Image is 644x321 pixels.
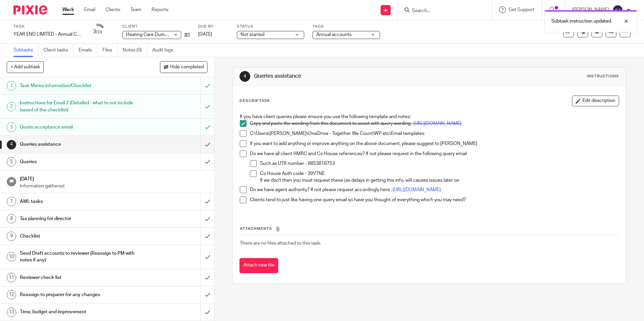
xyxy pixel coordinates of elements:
h1: Instructions for Email 2 (Detailed - what to not include based of the checklist) [20,98,136,115]
button: Hide completed [160,61,207,73]
h1: Queries assistance [254,73,444,80]
div: 3 [7,122,16,132]
button: Edit description [572,96,619,106]
label: Client [122,24,190,29]
label: Tags [313,24,380,29]
p: If you want to add anything or improve anything on the above document, please suggest to [PERSON_... [250,140,618,147]
h1: [DATE] [20,174,208,182]
h1: Quote acceptance email [20,122,136,132]
a: Client tasks [43,44,73,57]
h1: Reviewer check list [20,273,136,283]
a: Email [84,6,95,13]
div: 10 [7,252,16,261]
div: 8 [7,214,16,223]
div: 4 [7,140,16,149]
h1: Time, budget and improvement [20,307,136,317]
span: [DATE] [198,32,212,37]
p: Do we have all client HMRC and Co House references? If not please request in the following query ... [250,150,618,157]
a: Reports [152,6,168,13]
img: Pixie [13,5,47,14]
h1: Queries assistance [20,139,136,149]
div: 7 [7,197,16,206]
h1: AML tasks [20,197,136,207]
p: If you have client queries please ensure you use the following template and notes: [240,113,618,120]
label: Status [237,24,304,29]
a: Notes (0) [123,44,147,57]
a: Subtasks [13,44,38,57]
button: + Add subtask [7,61,44,73]
button: Attach new file [239,258,278,273]
p: Co House Auth code - 39V7NE [260,170,618,177]
h1: Queries [20,157,136,167]
p: If we don't then you must request these (as delays in getting this info, will causes issues later on [260,177,618,184]
a: Clients [105,6,120,13]
span: Hide completed [170,65,204,70]
div: Instructions [587,74,619,79]
div: 4 [239,71,250,82]
p: Do we have agent authority? If not please request accordingly here - [250,186,618,193]
h1: Reassign to preparer for any changes [20,290,136,300]
div: 5 [7,157,16,167]
a: Team [130,6,141,13]
div: 9 [7,231,16,241]
span: Attachments [240,227,272,230]
p: Clients tend to just like having one query email so have you thought of everything which you may ... [250,197,618,203]
p: Information gathered [20,183,208,189]
div: 1 [7,81,16,91]
p: Copy and paste the wording from this document to assist with query wording - [250,120,618,127]
p: Such as UTR number - 8853818753 [260,160,618,167]
a: Files [102,44,118,57]
div: 11 [7,273,16,282]
small: /23 [96,30,102,34]
h1: Task Memo information/Checklist [20,81,136,91]
label: Due by [198,24,228,29]
span: There are no files attached to this task. [240,241,321,246]
span: Heating Care Dumfries Ltd [126,32,182,37]
div: 3 [93,28,102,36]
a: Emails [78,44,97,57]
h1: Checklist [20,231,136,241]
p: Description [239,98,269,104]
a: Audit logs [152,44,178,57]
a: [URL][DOMAIN_NAME] [413,121,461,126]
h1: Send Draft accounts to reviewer (Reassign to PM with notes if any) [20,248,136,265]
label: Task [13,24,81,29]
h1: Tax planning for director [20,214,136,224]
div: 13 [7,308,16,317]
div: 12 [7,290,16,299]
span: Annual accounts [316,32,352,37]
p: C:\Users\[PERSON_NAME]\OneDrive - Together We Count\WP etc\Email templates [250,130,618,137]
span: Not started [240,32,264,37]
img: svg%3E [612,5,623,15]
div: YEAR END LIMITED - Annual COMPANY accounts and CT600 return [13,31,81,38]
div: 2 [7,102,16,111]
a: [URL][DOMAIN_NAME] [393,187,441,192]
p: Subtask instruction updated. [551,18,612,25]
a: Work [62,6,74,13]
